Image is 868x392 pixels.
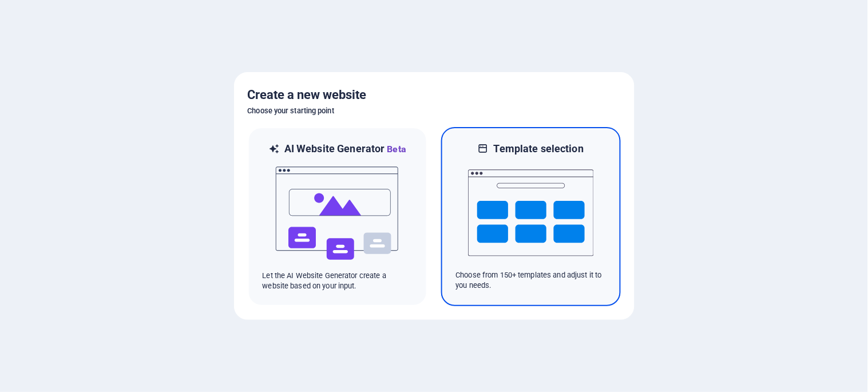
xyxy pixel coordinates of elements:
p: Let the AI Website Generator create a website based on your input. [263,271,413,291]
p: Choose from 150+ templates and adjust it to you needs. [456,270,606,291]
span: Beta [385,144,407,155]
img: ai [275,156,401,271]
div: Template selectionChoose from 150+ templates and adjust it to you needs. [441,127,621,306]
h6: AI Website Generator [284,142,406,156]
h5: Create a new website [248,86,621,104]
h6: Choose your starting point [248,104,621,118]
h6: Template selection [494,142,584,156]
div: AI Website GeneratorBetaaiLet the AI Website Generator create a website based on your input. [248,127,427,306]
